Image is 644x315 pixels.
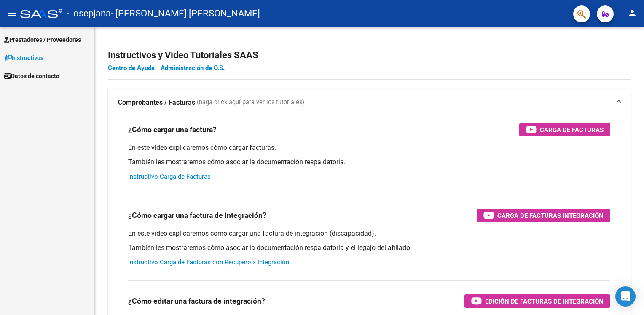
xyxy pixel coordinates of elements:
div: Open Intercom Messenger [615,286,636,307]
span: Carga de Facturas Integración [497,210,604,221]
button: Carga de Facturas [519,123,610,136]
p: En este video explicaremos cómo cargar facturas. [128,143,610,152]
span: Carga de Facturas [540,125,604,135]
span: Prestadores / Proveedores [4,35,81,44]
p: En este video explicaremos cómo cargar una factura de integración (discapacidad). [128,229,610,238]
h3: ¿Cómo cargar una factura? [128,124,217,136]
span: Datos de contacto [4,71,59,81]
a: Instructivo Carga de Facturas con Recupero x Integración [128,258,289,266]
span: - [PERSON_NAME] [PERSON_NAME] [111,4,260,23]
p: También les mostraremos cómo asociar la documentación respaldatoria. [128,157,610,167]
span: Instructivos [4,53,43,62]
span: - osepjana [67,4,111,23]
a: Instructivo Carga de Facturas [128,173,211,180]
button: Edición de Facturas de integración [464,294,610,308]
h3: ¿Cómo cargar una factura de integración? [128,209,266,221]
strong: Comprobantes / Facturas [118,98,195,107]
h2: Instructivos y Video Tutoriales SAAS [108,47,631,63]
mat-icon: person [627,8,637,18]
mat-icon: menu [7,8,17,18]
span: (haga click aquí para ver los tutoriales) [197,98,304,107]
h3: ¿Cómo editar una factura de integración? [128,295,265,307]
p: También les mostraremos cómo asociar la documentación respaldatoria y el legajo del afiliado. [128,243,610,253]
a: Centro de Ayuda - Administración de O.S. [108,64,225,72]
button: Carga de Facturas Integración [477,209,610,222]
span: Edición de Facturas de integración [485,296,604,307]
mat-expansion-panel-header: Comprobantes / Facturas (haga click aquí para ver los tutoriales) [108,89,631,116]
